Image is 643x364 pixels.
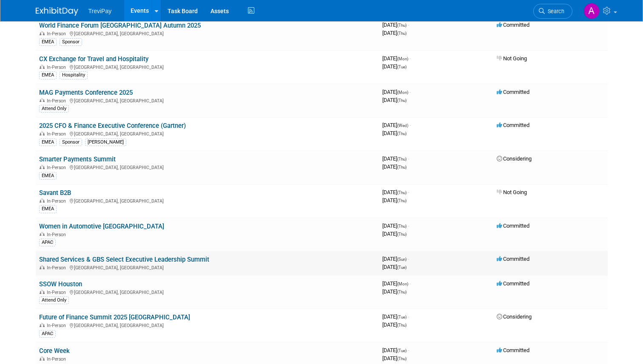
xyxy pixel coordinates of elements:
[39,189,71,197] a: Savant B2B
[408,313,409,320] span: -
[397,165,407,169] span: (Thu)
[497,347,529,353] span: Committed
[382,264,407,270] span: [DATE]
[397,315,407,319] span: (Tue)
[397,265,407,270] span: (Tue)
[47,165,68,170] span: In-Person
[47,198,68,204] span: In-Person
[497,313,532,320] span: Considering
[47,290,68,295] span: In-Person
[397,31,407,36] span: (Thu)
[382,55,411,62] span: [DATE]
[397,56,408,61] span: (Mon)
[497,280,529,287] span: Committed
[397,257,407,262] span: (Sun)
[39,322,376,328] div: [GEOGRAPHIC_DATA], [GEOGRAPHIC_DATA]
[408,347,409,353] span: -
[397,282,408,286] span: (Mon)
[47,356,68,362] span: In-Person
[497,89,529,95] span: Committed
[39,38,57,46] div: EMEA
[583,3,600,19] img: Andy Duong
[397,98,407,103] span: (Thu)
[382,89,411,95] span: [DATE]
[39,330,56,338] div: APAC
[39,239,56,246] div: APAC
[40,198,45,203] img: In-Person Event
[60,138,82,146] div: Sponsor
[410,122,411,128] span: -
[40,65,45,69] img: In-Person Event
[397,131,407,136] span: (Thu)
[397,224,407,229] span: (Thu)
[39,130,376,137] div: [GEOGRAPHIC_DATA], [GEOGRAPHIC_DATA]
[40,290,45,294] img: In-Person Event
[39,122,186,130] a: 2025 CFO & Finance Executive Conference (Gartner)
[397,23,407,28] span: (Thu)
[36,7,78,16] img: ExhibitDay
[47,323,68,328] span: In-Person
[39,22,201,29] a: World Finance Forum [GEOGRAPHIC_DATA] Autumn 2025
[39,30,376,37] div: [GEOGRAPHIC_DATA], [GEOGRAPHIC_DATA]
[382,30,407,36] span: [DATE]
[497,122,529,128] span: Committed
[382,280,411,287] span: [DATE]
[382,256,409,262] span: [DATE]
[40,131,45,135] img: In-Person Event
[397,90,408,95] span: (Mon)
[39,256,209,263] a: Shared Services & GBS Select Executive Leadership Summit
[39,197,376,204] div: [GEOGRAPHIC_DATA], [GEOGRAPHIC_DATA]
[382,223,409,229] span: [DATE]
[47,265,68,271] span: In-Person
[47,31,68,37] span: In-Person
[397,157,407,161] span: (Thu)
[497,256,529,262] span: Committed
[39,223,164,230] a: Women in Automotive [GEOGRAPHIC_DATA]
[40,232,45,236] img: In-Person Event
[39,155,116,163] a: Smarter Payments Summit
[39,105,69,113] div: Attend Only
[85,138,126,146] div: [PERSON_NAME]
[382,189,409,195] span: [DATE]
[382,97,407,103] span: [DATE]
[39,55,148,63] a: CX Exchange for Travel and Hospitality
[408,22,409,28] span: -
[397,190,407,195] span: (Thu)
[39,205,57,213] div: EMEA
[39,172,57,180] div: EMEA
[382,155,409,162] span: [DATE]
[533,4,572,19] a: Search
[497,155,532,162] span: Considering
[408,155,409,162] span: -
[39,313,190,321] a: Future of Finance Summit 2025 [GEOGRAPHIC_DATA]
[39,288,376,295] div: [GEOGRAPHIC_DATA], [GEOGRAPHIC_DATA]
[40,265,45,269] img: In-Person Event
[382,288,407,295] span: [DATE]
[39,138,57,146] div: EMEA
[40,323,45,327] img: In-Person Event
[497,223,529,229] span: Committed
[40,98,45,102] img: In-Person Event
[382,347,409,353] span: [DATE]
[40,356,45,361] img: In-Person Event
[382,63,407,70] span: [DATE]
[497,22,529,28] span: Committed
[40,31,45,35] img: In-Person Event
[382,122,411,128] span: [DATE]
[47,131,68,137] span: In-Person
[47,65,68,70] span: In-Person
[497,189,527,195] span: Not Going
[408,256,409,262] span: -
[382,231,407,237] span: [DATE]
[408,189,409,195] span: -
[410,89,411,95] span: -
[397,290,407,294] span: (Thu)
[382,130,407,136] span: [DATE]
[39,164,376,170] div: [GEOGRAPHIC_DATA], [GEOGRAPHIC_DATA]
[47,232,68,237] span: In-Person
[397,323,407,327] span: (Thu)
[397,123,408,128] span: (Wed)
[397,198,407,203] span: (Thu)
[410,55,411,62] span: -
[497,55,527,62] span: Not Going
